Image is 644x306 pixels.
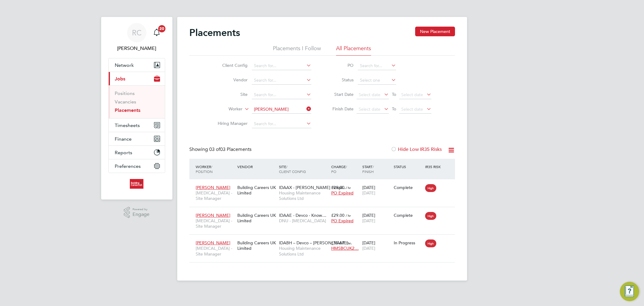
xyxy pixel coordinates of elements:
label: Status [326,77,354,83]
span: Powered by [133,207,149,212]
div: Complete [394,213,422,218]
span: £29.00 [331,185,344,190]
span: £35.67 [331,240,344,246]
div: Complete [394,185,422,190]
button: Finance [109,132,165,145]
a: RC[PERSON_NAME] [108,23,165,52]
label: Worker [208,106,242,112]
a: Placements [115,107,140,113]
button: Engage Resource Center [620,282,639,301]
span: DNU - [MEDICAL_DATA] [279,218,328,223]
div: Start [361,161,392,177]
span: Reports [115,150,132,155]
span: / PO [331,164,347,174]
div: Worker [194,161,236,177]
span: Rhys Cook [108,45,165,52]
span: Select date [401,92,423,97]
button: Network [109,58,165,72]
span: Engage [133,212,149,217]
li: Placements I Follow [273,45,321,56]
span: [PERSON_NAME] [196,240,230,246]
div: IR35 Risk [424,161,444,172]
input: Search for... [252,105,311,114]
span: High [425,212,436,220]
span: Select date [359,106,380,112]
div: Charge [330,161,361,177]
span: Jobs [115,76,125,82]
span: [MEDICAL_DATA] - Site Manager [196,218,234,229]
span: / Finish [362,164,374,174]
span: To [390,105,398,113]
input: Select one [358,76,396,85]
span: RC [132,29,142,37]
span: HMSBCUK2… [331,246,359,251]
button: Jobs [109,72,165,85]
input: Search for... [252,120,311,128]
span: High [425,239,436,247]
span: PO Expired [331,190,354,196]
div: Building Careers UK Limited [236,237,277,254]
span: [DATE] [362,246,375,251]
div: [DATE] [361,237,392,254]
label: Site [213,92,248,97]
span: / hr [346,185,351,190]
span: [MEDICAL_DATA] - Site Manager [196,190,234,201]
div: Vendor [236,161,277,172]
span: 03 of [209,146,220,152]
button: New Placement [415,27,455,36]
div: Showing [189,146,253,153]
a: Positions [115,90,135,96]
span: Housing Maintenance Solutions Ltd [279,246,328,256]
span: / Client Config [279,164,306,174]
a: Powered byEngage [124,207,149,218]
input: Search for... [252,62,311,70]
span: Timesheets [115,122,140,128]
label: Hide Low IR35 Risks [391,146,442,152]
a: [PERSON_NAME][MEDICAL_DATA] - Site ManagerBuilding Careers UK LimitedIDAAX - [PERSON_NAME] Hospi…... [194,181,455,187]
span: £29.00 [331,213,344,218]
button: Timesheets [109,119,165,132]
span: To [390,90,398,98]
div: Jobs [109,85,165,118]
span: IDABH – Devco – [PERSON_NAME]… [279,240,352,246]
div: Building Careers UK Limited [236,182,277,199]
span: [PERSON_NAME] [196,185,230,190]
span: Select date [401,106,423,112]
label: Start Date [326,92,354,97]
label: Hiring Manager [213,121,248,126]
a: Go to home page [108,179,165,189]
span: [DATE] [362,190,375,196]
input: Search for... [252,91,311,99]
span: Network [115,62,134,68]
h2: Placements [189,27,240,39]
span: 03 Placements [209,146,252,152]
span: [DATE] [362,218,375,223]
span: Finance [115,136,132,142]
span: Select date [359,92,380,97]
label: PO [326,63,354,68]
span: [PERSON_NAME] [196,213,230,218]
label: Client Config [213,63,248,68]
button: Reports [109,146,165,159]
label: Finish Date [326,106,354,112]
a: [PERSON_NAME][MEDICAL_DATA] - Site ManagerBuilding Careers UK LimitedIDAAE - Devco - Know…DNU - [... [194,209,455,214]
span: Preferences [115,163,141,169]
span: 20 [158,25,165,32]
span: [MEDICAL_DATA] - Site Manager [196,246,234,256]
button: Preferences [109,159,165,173]
span: High [425,184,436,192]
div: Site [277,161,330,177]
img: buildingcareersuk-logo-retina.png [130,179,143,189]
a: 20 [151,23,163,42]
span: PO Expired [331,218,354,223]
label: Vendor [213,77,248,83]
span: IDAAX - [PERSON_NAME] Hospi… [279,185,347,190]
span: / hr [346,241,351,245]
span: / Position [196,164,213,174]
nav: Main navigation [101,17,172,200]
a: Vacancies [115,99,136,105]
li: All Placements [336,45,371,56]
span: / hr [346,213,351,218]
div: In Progress [394,240,422,246]
div: [DATE] [361,182,392,199]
